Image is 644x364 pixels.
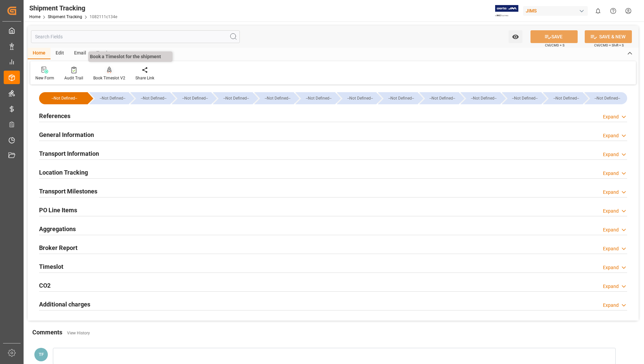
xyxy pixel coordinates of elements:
[509,30,522,43] button: open menu
[550,92,582,104] div: --Not Defined--
[39,352,44,357] span: TF
[467,92,500,104] div: --Not Defined--
[509,92,541,104] div: --Not Defined--
[69,48,91,59] div: Email
[96,92,129,104] div: --Not Defined--
[39,206,77,215] h2: PO Line Items
[530,30,578,43] button: SAVE
[337,92,376,104] div: --Not Defined--
[603,170,619,177] div: Expand
[545,43,565,48] span: Ctrl/CMD + S
[502,92,541,104] div: --Not Defined--
[591,92,624,104] div: --Not Defined--
[39,262,63,271] h2: Timeslot
[603,283,619,290] div: Expand
[606,3,621,19] button: Help Center
[39,92,88,104] div: --Not Defined--
[302,92,335,104] div: --Not Defined--
[603,151,619,158] div: Expand
[39,187,97,196] h2: Transport Milestones
[39,300,90,309] h2: Additional charges
[35,75,54,81] div: New Form
[48,14,82,19] a: Shipment Tracking
[495,5,518,17] img: Exertis%20JAM%20-%20Email%20Logo.jpg_1722504956.jpg
[39,168,88,177] h2: Location Tracking
[603,264,619,271] div: Expand
[590,3,606,19] button: show 0 new notifications
[213,92,252,104] div: --Not Defined--
[130,92,170,104] div: --Not Defined--
[39,130,94,139] h2: General Information
[220,92,252,104] div: --Not Defined--
[39,149,99,158] h2: Transport Information
[89,92,129,104] div: --Not Defined--
[603,132,619,139] div: Expand
[32,328,62,337] h2: Comments
[419,92,459,104] div: --Not Defined--
[88,51,172,62] p: Book a Timeslot for the shipment
[29,14,40,19] a: Home
[39,243,77,252] h2: Broker Report
[344,92,376,104] div: --Not Defined--
[39,224,76,233] h2: Aggregations
[385,92,417,104] div: --Not Defined--
[28,48,51,59] div: Home
[64,75,83,81] div: Audit Trail
[594,43,624,48] span: Ctrl/CMD + Shift + S
[603,189,619,196] div: Expand
[523,4,590,17] button: JIMS
[603,208,619,215] div: Expand
[523,6,588,16] div: JIMS
[93,75,125,81] div: Book Timeslot V2
[46,92,83,104] div: --Not Defined--
[135,75,154,81] div: Share Link
[67,331,90,335] a: View History
[172,92,211,104] div: --Not Defined--
[261,92,294,104] div: --Not Defined--
[91,48,114,59] div: Track
[585,30,632,43] button: SAVE & NEW
[295,92,335,104] div: --Not Defined--
[179,92,211,104] div: --Not Defined--
[254,92,294,104] div: --Not Defined--
[39,281,51,290] h2: CO2
[603,302,619,309] div: Expand
[426,92,459,104] div: --Not Defined--
[51,48,69,59] div: Edit
[39,111,70,120] h2: References
[460,92,500,104] div: --Not Defined--
[137,92,170,104] div: --Not Defined--
[584,92,627,104] div: --Not Defined--
[603,245,619,252] div: Expand
[603,226,619,233] div: Expand
[29,3,117,13] div: Shipment Tracking
[543,92,582,104] div: --Not Defined--
[603,113,619,120] div: Expand
[378,92,417,104] div: --Not Defined--
[31,30,240,43] input: Search Fields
